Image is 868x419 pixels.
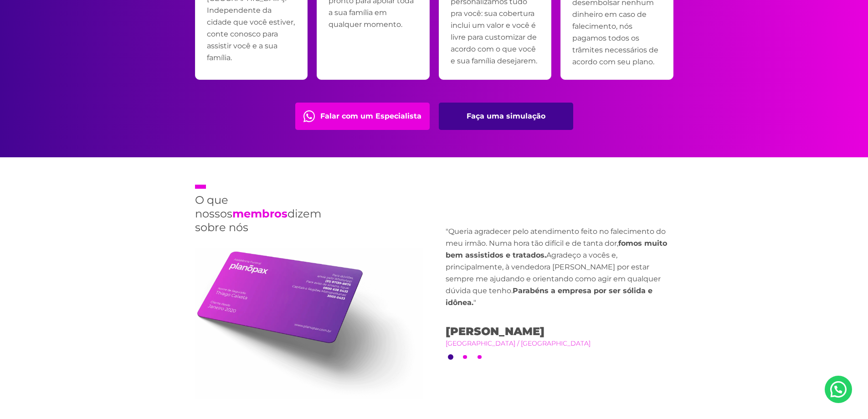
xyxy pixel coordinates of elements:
[448,354,453,360] button: 1 of 3
[446,226,673,309] p: "Queria agradecer pelo atendimento feito no falecimento do meu irmão. Numa hora tão difícil e de ...
[446,286,652,307] strong: Parabéns a empresa por ser sólida e idônea.
[195,248,423,399] img: card
[439,103,573,130] a: Faça uma simulação
[446,338,673,348] small: [GEOGRAPHIC_DATA] / [GEOGRAPHIC_DATA]
[295,103,430,130] a: Falar com um Especialista
[825,376,852,403] a: Nosso Whatsapp
[195,185,316,234] h2: O que nossos dizem sobre nós
[478,355,482,359] button: 3 of 3
[446,325,673,338] span: [PERSON_NAME]
[463,355,467,359] button: 2 of 3
[303,110,315,122] img: fale com consultor
[232,207,288,220] strong: membros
